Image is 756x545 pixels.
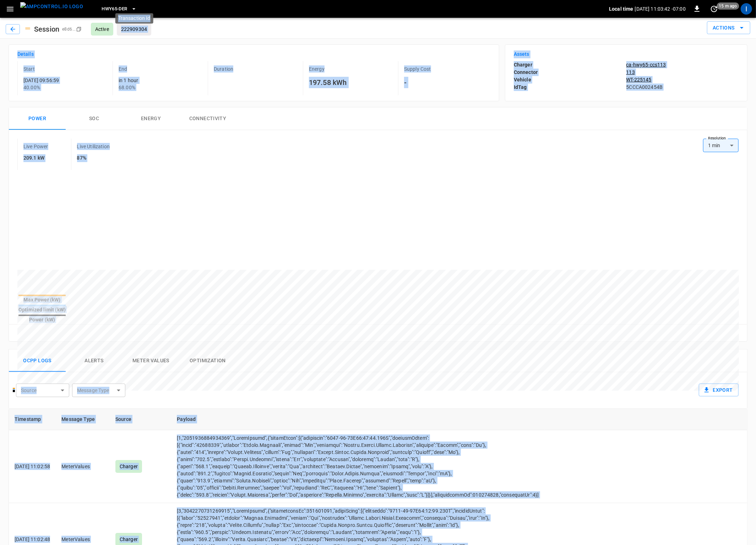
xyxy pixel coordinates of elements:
button: Optimization [179,349,236,372]
p: Local time [609,5,633,12]
p: Live Power [23,143,48,150]
div: profile-icon [741,3,752,15]
button: set refresh interval [708,3,720,15]
p: Supply Cost [404,65,490,73]
h6: 87% [77,154,110,162]
p: 68.00% [119,84,205,91]
p: 40.00 % [23,84,110,91]
p: Energy [309,65,395,73]
p: [DATE] 09:56:59 [23,77,110,84]
h6: Details [17,50,490,58]
th: Timestamp [9,409,56,430]
div: in 1 hour [119,77,205,91]
button: Connectivity [179,107,236,130]
h6: 209.1 kW [23,154,48,162]
p: [DATE] 11:02:58 [15,463,50,470]
a: ca-hwy65-ccs113 [626,61,739,68]
p: Charger [514,61,626,69]
button: Export [699,384,739,397]
h6: Session [31,23,62,35]
span: HWY65-DER [102,5,127,13]
p: Vehicle [514,76,626,84]
p: 222909304 [121,26,147,33]
p: 5CCCA002454B [626,84,739,91]
button: HWY65-DER [99,2,139,16]
div: Active [91,23,113,36]
button: Energy [123,107,179,130]
th: Source [110,409,171,430]
button: Meter Values [123,349,179,372]
span: e8d6 ... [62,27,76,32]
p: Start [23,65,110,73]
button: Power [9,107,66,130]
p: IdTag [514,84,626,91]
button: Actions [707,21,750,34]
a: 113 [626,69,739,76]
div: 1 min [703,139,739,152]
th: Payload [171,409,544,430]
p: Transaction Id [118,15,151,22]
p: End [119,65,205,73]
p: [DATE] 11:03:42 -07:00 [635,5,686,12]
button: SOC [66,107,123,130]
button: Alerts [66,349,123,372]
a: WT-225145 [626,76,739,83]
th: Message Type [56,409,110,430]
label: Resolution [708,135,726,141]
p: Live Utilization [77,143,110,150]
span: 15 m ago [717,2,739,10]
h6: - [404,77,490,88]
div: copy [76,25,83,33]
p: Connector [514,69,626,76]
button: Ocpp logs [9,349,66,372]
h6: Assets [514,50,739,58]
h6: 197.58 kWh [309,77,395,88]
img: ampcontrol.io logo [20,2,83,11]
p: Duration [214,65,300,73]
p: [DATE] 11:02:48 [15,536,50,543]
